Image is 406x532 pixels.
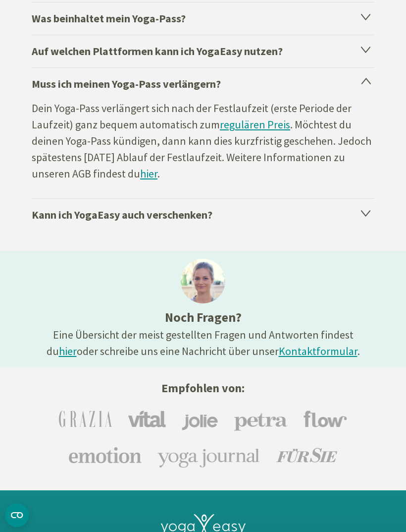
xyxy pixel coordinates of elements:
img: ines@1x.jpg [181,259,225,303]
h3: Noch Fragen? [38,307,368,327]
img: Yoga-Journal Logo [157,443,260,468]
img: Emotion Logo [69,447,142,464]
a: hier [59,344,77,358]
a: Kontaktformular [279,344,357,358]
div: Dein Yoga-Pass verlängert sich nach der Festlaufzeit (erste Periode der Laufzeit) ganz bequem aut... [32,100,374,198]
img: Für Sie Logo [276,448,337,463]
h4: Muss ich meinen Yoga-Pass verlängern? [32,67,374,100]
h4: Empfohlen von: [8,379,398,397]
h4: Was beinhaltet mein Yoga-Pass? [32,2,374,35]
a: hier [140,167,157,180]
a: regulären Preis [220,118,290,131]
h4: Kann ich YogaEasy auch verschenken? [32,198,374,231]
button: CMP-Widget öffnen [5,503,29,527]
img: Petra Logo [234,407,288,431]
img: Flow Logo [304,411,347,427]
img: Vital Logo [128,411,166,427]
img: Jolie Logo [182,408,218,430]
div: Eine Übersicht der meist gestellten Fragen und Antworten findest du oder schreibe uns eine Nachri... [38,327,368,359]
img: Grazia Logo [59,411,112,427]
h4: Auf welchen Plattformen kann ich YogaEasy nutzen? [32,35,374,67]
